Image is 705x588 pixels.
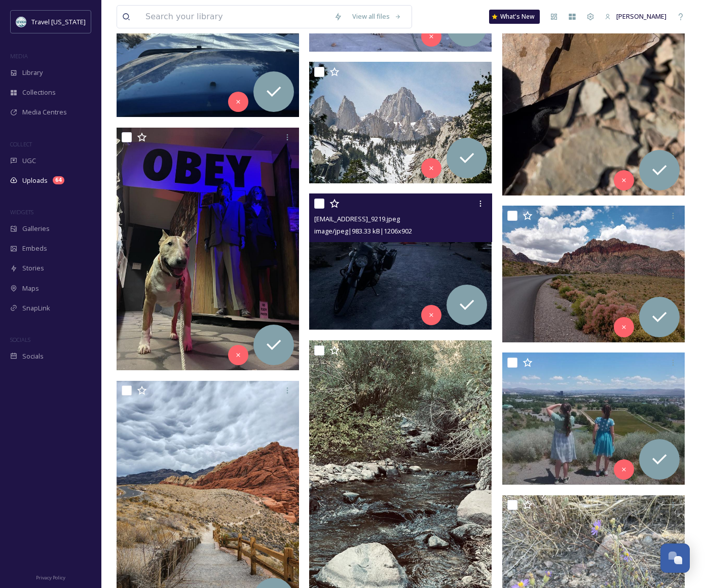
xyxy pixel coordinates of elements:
[16,17,26,27] img: download.jpeg
[22,68,43,77] span: Library
[309,62,492,183] img: ext_1759355004.089971_test@noblestudios.com-1200px-Mount_Whitney_2003-03-25.jpg
[347,7,406,26] a: View all files
[22,156,36,166] span: UGC
[502,352,685,485] img: ext_1758966193.676448_katybernstein26@gmail.com-Screenshot_20250927_023040_Chrome.jpg
[36,574,65,581] span: Privacy Policy
[36,571,65,583] a: Privacy Policy
[314,226,412,236] span: image/jpeg | 983.33 kB | 1206 x 902
[22,88,56,97] span: Collections
[22,284,39,293] span: Maps
[600,7,672,26] a: [PERSON_NAME]
[10,336,30,343] span: SOCIALS
[117,128,299,371] img: ext_1759419358.192482_Rayagbaum@gmail.com-IMG_7724.jpeg
[31,17,86,26] span: Travel [US_STATE]
[10,140,32,148] span: COLLECT
[616,12,666,21] span: [PERSON_NAME]
[22,224,50,233] span: Galleries
[22,107,67,117] span: Media Centres
[10,208,33,216] span: WIDGETS
[140,6,329,28] input: Search your library
[22,351,44,361] span: Socials
[22,263,44,273] span: Stories
[314,214,400,223] span: [EMAIL_ADDRESS]_9219.jpeg
[22,244,47,253] span: Embeds
[489,10,540,24] a: What's New
[22,303,50,313] span: SnapLink
[53,176,64,184] div: 64
[660,543,690,573] button: Open Chat
[22,176,48,185] span: Uploads
[10,52,28,60] span: MEDIA
[502,206,685,342] img: ext_1759265182.553918_messmorej@gmail.com-IMG_20250930_134022.jpg
[309,193,492,330] img: ext_1759110619.094129_Ramonasfly@gmail.com-IMG_9219.jpeg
